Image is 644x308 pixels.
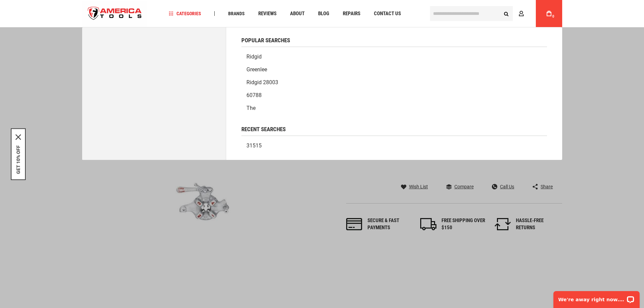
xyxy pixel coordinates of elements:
[241,38,290,43] span: Popular Searches
[315,9,332,18] a: Blog
[318,11,329,16] span: Blog
[16,134,21,140] button: Close
[549,287,644,308] iframe: LiveChat chat widget
[16,134,21,140] svg: close icon
[258,11,277,16] span: Reviews
[290,11,305,16] span: About
[241,102,547,115] a: The
[225,9,248,18] a: Brands
[169,11,201,16] span: Categories
[287,9,308,18] a: About
[343,11,360,16] span: Repairs
[166,9,204,18] a: Categories
[241,126,286,132] span: Recent Searches
[255,9,280,18] a: Reviews
[228,11,245,16] span: Brands
[500,7,513,20] button: Search
[241,89,547,102] a: 60788
[82,1,148,26] a: store logo
[374,11,401,16] span: Contact Us
[82,1,148,26] img: America Tools
[241,50,547,63] a: Ridgid
[371,9,404,18] a: Contact Us
[241,63,547,76] a: Greenlee
[16,145,21,174] button: GET 10% OFF
[340,9,363,18] a: Repairs
[241,76,547,89] a: Ridgid 28003
[552,15,554,18] span: 0
[241,139,547,152] a: 31515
